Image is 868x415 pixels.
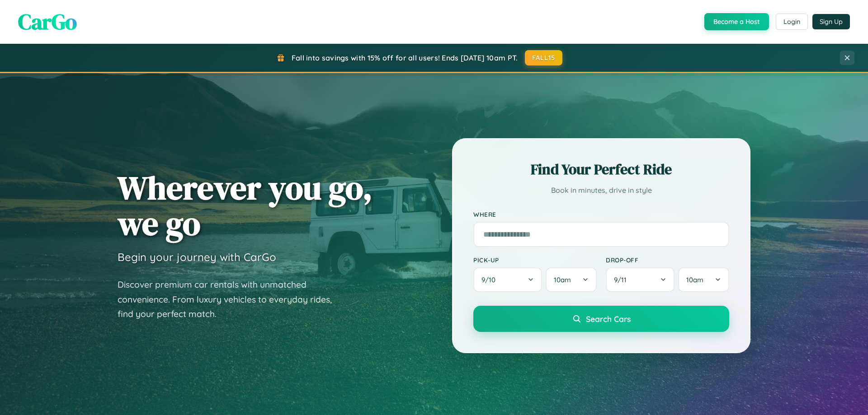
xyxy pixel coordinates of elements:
[473,210,729,218] label: Where
[473,256,597,264] label: Pick-up
[606,256,729,264] label: Drop-off
[614,275,631,284] span: 9 / 11
[473,267,542,292] button: 9/10
[586,314,631,324] span: Search Cars
[473,184,729,197] p: Book in minutes, drive in style
[686,275,703,284] span: 10am
[481,275,500,284] span: 9 / 10
[473,306,729,332] button: Search Cars
[118,250,276,264] h3: Begin your journey with CarGo
[554,275,571,284] span: 10am
[812,14,850,29] button: Sign Up
[525,50,563,65] button: FALL15
[776,14,808,30] button: Login
[18,7,77,37] span: CarGo
[118,170,373,241] h1: Wherever you go, we go
[606,267,675,292] button: 9/11
[546,267,597,292] button: 10am
[292,53,518,62] span: Fall into savings with 15% off for all users! Ends [DATE] 10am PT.
[704,13,769,30] button: Become a Host
[473,159,729,179] h2: Find Your Perfect Ride
[678,267,729,292] button: 10am
[118,277,344,322] p: Discover premium car rentals with unmatched convenience. From luxury vehicles to everyday rides, ...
